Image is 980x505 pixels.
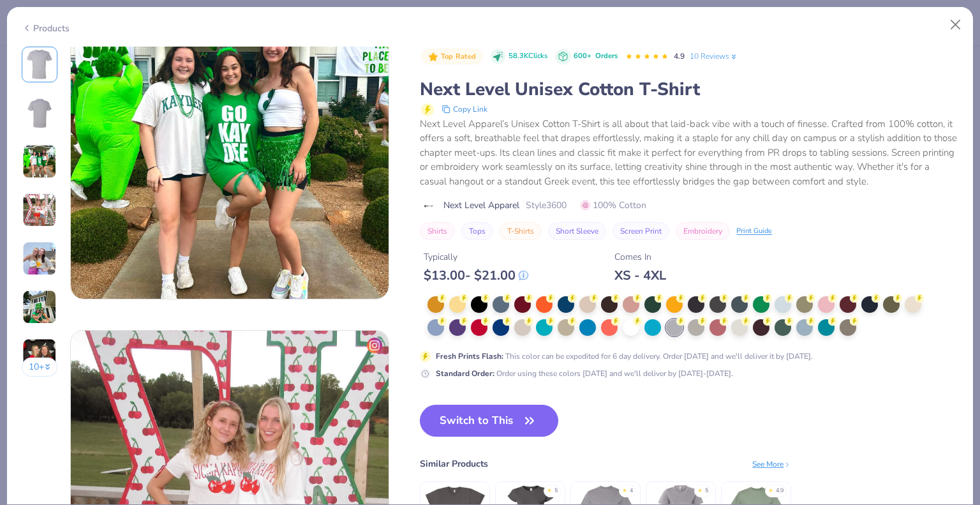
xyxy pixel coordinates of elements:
span: Orders [595,51,618,61]
img: insta-icon.png [367,338,382,353]
button: 10+ [22,358,58,377]
img: User generated content [22,290,57,324]
strong: Fresh Prints Flash : [436,351,503,361]
img: Top Rated sort [428,52,438,62]
button: Short Sleeve [548,222,606,240]
div: XS - 4XL [614,268,666,283]
div: ★ [768,486,773,492]
img: Back [24,98,55,128]
div: Similar Products [420,457,488,471]
div: 5 [705,486,708,495]
button: Shirts [420,222,455,240]
button: Embroidery [676,222,730,240]
div: 5 [554,486,558,495]
button: Close [944,13,968,37]
div: 4.9 [776,486,783,495]
div: ★ [622,486,627,492]
div: ★ [547,486,552,492]
div: ★ [697,486,702,492]
img: User generated content [22,241,57,276]
div: Next Level Apparel’s Unisex Cotton T-Shirt is all about that laid-back vibe with a touch of fines... [420,117,958,189]
div: 4.9 Stars [625,47,669,67]
img: User generated content [22,193,57,227]
button: Screen Print [612,222,669,240]
div: Products [22,22,70,35]
img: User generated content [22,338,57,373]
span: 58.3K Clicks [509,51,547,62]
button: Switch to This [420,405,558,437]
span: Next Level Apparel [443,199,519,212]
img: User generated content [22,144,57,179]
strong: Standard Order : [436,368,494,379]
span: Style 3600 [526,199,567,212]
button: Badge Button [421,49,482,65]
div: Comes In [614,250,666,264]
span: 4.9 [674,51,685,61]
span: Top Rated [441,53,477,60]
div: 4 [630,486,633,495]
button: T-Shirts [500,222,542,240]
div: Typically [424,250,528,264]
div: See More [752,458,791,470]
img: brand logo [420,201,437,211]
div: 600+ [574,51,618,62]
div: Print Guide [736,226,772,237]
div: Order using these colors [DATE] and we'll deliver by [DATE]-[DATE]. [436,368,733,379]
img: Front [24,49,55,80]
div: $ 13.00 - $ 21.00 [424,268,528,283]
div: Next Level Unisex Cotton T-Shirt [420,77,958,102]
a: 10 Reviews [690,50,738,62]
span: 100% Cotton [581,199,646,212]
button: Tops [461,222,493,240]
button: copy to clipboard [438,102,491,117]
div: This color can be expedited for 6 day delivery. Order [DATE] and we'll deliver it by [DATE]. [436,350,813,362]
